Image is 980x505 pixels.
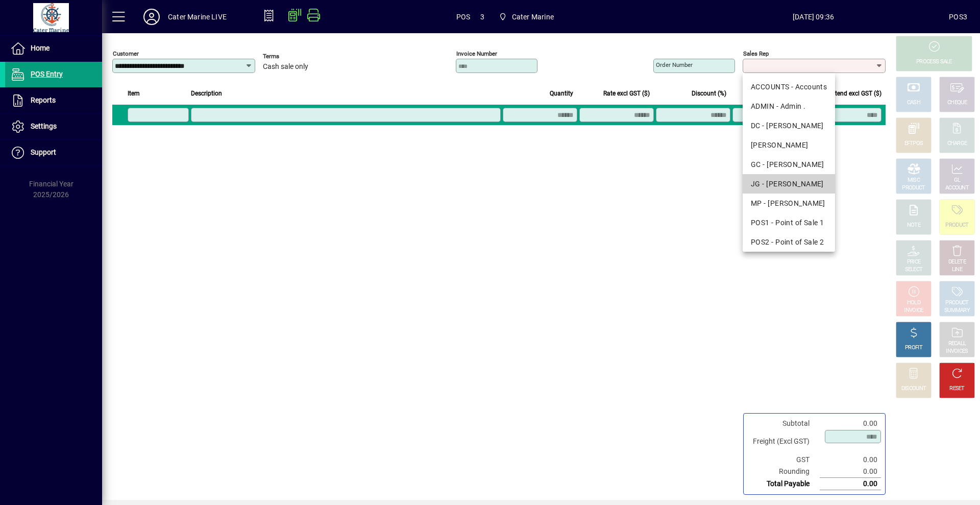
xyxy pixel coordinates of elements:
[820,418,881,429] td: 0.00
[907,222,920,229] div: NOTE
[907,99,920,107] div: CASH
[948,258,966,266] div: DELETE
[820,478,881,490] td: 0.00
[751,159,827,170] div: GC - [PERSON_NAME]
[31,148,56,156] span: Support
[743,232,835,252] mat-option: POS2 - Point of Sale 2
[168,9,227,25] div: Cater Marine LIVE
[692,88,726,99] span: Discount (%)
[945,222,968,229] div: PRODUCT
[603,88,650,99] span: Rate excl GST ($)
[5,140,102,165] a: Support
[748,478,820,490] td: Total Payable
[743,174,835,194] mat-option: JG - John Giles
[907,299,920,307] div: HOLD
[751,218,827,228] div: POS1 - Point of Sale 1
[456,9,471,25] span: POS
[678,9,949,25] span: [DATE] 09:36
[751,140,827,151] div: [PERSON_NAME]
[31,122,57,130] span: Settings
[902,184,925,192] div: PRODUCT
[748,454,820,466] td: GST
[751,101,827,112] div: ADMIN - Admin .
[135,8,168,26] button: Profile
[751,121,827,131] div: DC - [PERSON_NAME]
[751,198,827,209] div: MP - [PERSON_NAME]
[905,344,922,352] div: PROFIT
[748,466,820,478] td: Rounding
[743,50,769,57] mat-label: Sales rep
[904,307,923,315] div: INVOICE
[31,70,63,78] span: POS Entry
[916,58,952,66] div: PROCESS SALE
[828,88,881,99] span: Extend excl GST ($)
[947,99,967,107] div: CHEQUE
[952,266,962,274] div: LINE
[944,307,970,315] div: SUMMARY
[945,299,968,307] div: PRODUCT
[948,340,966,348] div: RECALL
[743,213,835,232] mat-option: POS1 - Point of Sale 1
[748,429,820,454] td: Freight (Excl GST)
[743,194,835,213] mat-option: MP - Margaret Pierce
[495,8,558,26] span: Cater Marine
[512,9,554,25] span: Cater Marine
[5,88,102,113] a: Reports
[743,116,835,135] mat-option: DC - Dan Cleaver
[751,179,827,189] div: JG - [PERSON_NAME]
[550,88,573,99] span: Quantity
[820,454,881,466] td: 0.00
[751,237,827,248] div: POS2 - Point of Sale 2
[480,9,484,25] span: 3
[820,466,881,478] td: 0.00
[743,97,835,116] mat-option: ADMIN - Admin .
[128,88,140,99] span: Item
[263,53,324,60] span: Terms
[905,266,923,274] div: SELECT
[456,50,497,57] mat-label: Invoice number
[191,88,222,99] span: Description
[743,135,835,155] mat-option: DEB - Debbie McQuarters
[751,82,827,92] div: ACCOUNTS - Accounts
[113,50,139,57] mat-label: Customer
[901,385,926,393] div: DISCOUNT
[748,418,820,429] td: Subtotal
[946,348,968,355] div: INVOICES
[954,177,961,184] div: GL
[907,258,921,266] div: PRICE
[743,77,835,97] mat-option: ACCOUNTS - Accounts
[263,63,308,71] span: Cash sale only
[5,114,102,139] a: Settings
[31,44,50,52] span: Home
[949,385,965,393] div: RESET
[904,140,923,148] div: EFTPOS
[656,61,693,68] mat-label: Order number
[743,155,835,174] mat-option: GC - Gerard Cantin
[945,184,969,192] div: ACCOUNT
[908,177,920,184] div: MISC
[949,9,967,25] div: POS3
[31,96,56,104] span: Reports
[947,140,967,148] div: CHARGE
[5,36,102,61] a: Home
